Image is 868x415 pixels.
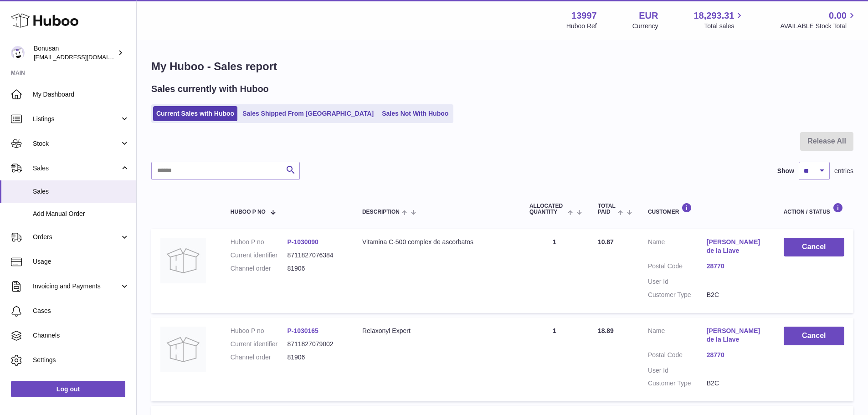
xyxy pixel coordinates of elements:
[231,340,288,348] dt: Current identifier
[151,83,269,95] h2: Sales currently with Huboo
[566,22,597,31] div: Huboo Ref
[160,238,206,283] img: no-photo.jpg
[648,262,707,273] dt: Postal Code
[707,291,765,299] dd: B2C
[33,331,129,340] span: Channels
[287,340,344,348] dd: 8711827079002
[707,327,765,344] a: [PERSON_NAME] de la Llave
[11,381,125,397] a: Log out
[33,90,129,99] span: My Dashboard
[648,291,707,299] dt: Customer Type
[33,164,120,173] span: Sales
[33,139,120,148] span: Stock
[287,264,344,273] dd: 81906
[648,238,707,257] dt: Name
[520,318,589,401] td: 1
[648,203,765,215] div: Customer
[707,351,765,359] a: 28770
[598,327,614,334] span: 18.89
[231,238,288,246] dt: Huboo P no
[33,257,129,266] span: Usage
[11,46,25,60] img: internalAdmin-13997@internal.huboo.com
[379,106,452,121] a: Sales Not With Huboo
[829,10,847,22] span: 0.00
[707,262,765,271] a: 28770
[362,327,511,335] div: Relaxonyl Expert
[33,233,120,241] span: Orders
[529,203,565,215] span: ALLOCATED Quantity
[784,327,844,345] button: Cancel
[707,238,765,255] a: [PERSON_NAME] de la Llave
[648,379,707,388] dt: Customer Type
[648,277,707,286] dt: User Id
[777,167,794,175] label: Show
[780,22,857,31] span: AVAILABLE Stock Total
[231,264,288,273] dt: Channel order
[362,209,400,215] span: Description
[151,59,853,74] h1: My Huboo - Sales report
[33,282,120,291] span: Invoicing and Payments
[287,251,344,260] dd: 8711827076384
[153,106,237,121] a: Current Sales with Huboo
[571,10,597,22] strong: 13997
[231,209,266,215] span: Huboo P no
[287,353,344,362] dd: 81906
[707,379,765,388] dd: B2C
[598,238,614,246] span: 10.87
[33,115,120,123] span: Listings
[160,327,206,372] img: no-photo.jpg
[33,187,129,196] span: Sales
[287,238,318,246] a: P-1030090
[33,210,129,218] span: Add Manual Order
[704,22,745,31] span: Total sales
[834,167,853,175] span: entries
[598,203,616,215] span: Total paid
[33,307,129,315] span: Cases
[520,229,589,313] td: 1
[784,203,844,215] div: Action / Status
[239,106,377,121] a: Sales Shipped From [GEOGRAPHIC_DATA]
[287,327,318,334] a: P-1030165
[632,22,658,31] div: Currency
[784,238,844,256] button: Cancel
[231,353,288,362] dt: Channel order
[34,53,134,61] span: [EMAIL_ADDRESS][DOMAIN_NAME]
[231,251,288,260] dt: Current identifier
[648,366,707,375] dt: User Id
[693,10,734,22] span: 18,293.31
[231,327,288,335] dt: Huboo P no
[639,10,658,22] strong: EUR
[34,44,116,61] div: Bonusan
[780,10,857,31] a: 0.00 AVAILABLE Stock Total
[648,327,707,346] dt: Name
[693,10,745,31] a: 18,293.31 Total sales
[33,356,129,364] span: Settings
[362,238,511,246] div: Vitamina C-500 complex de ascorbatos
[648,351,707,362] dt: Postal Code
